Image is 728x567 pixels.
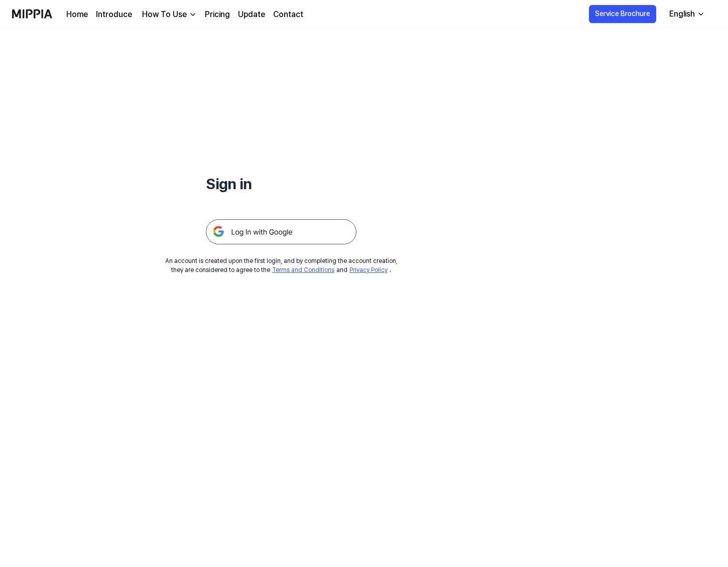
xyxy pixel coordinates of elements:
[96,9,132,21] a: Introduce
[272,266,334,273] a: Terms and Conditions
[273,9,303,21] a: Contact
[165,256,398,274] div: An account is created upon the first login, and by completing the account creation, they are cons...
[238,9,265,21] a: Update
[667,8,697,20] div: English
[189,11,197,19] img: down
[589,5,656,23] button: Service Brochure
[206,173,356,195] h1: Sign in
[349,266,388,273] a: Privacy Policy
[206,219,356,244] img: 구글 로그인 버튼
[661,4,711,24] button: English
[66,9,88,21] a: Home
[140,9,189,21] div: How To Use
[140,9,197,21] button: How To Use
[205,9,230,21] a: Pricing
